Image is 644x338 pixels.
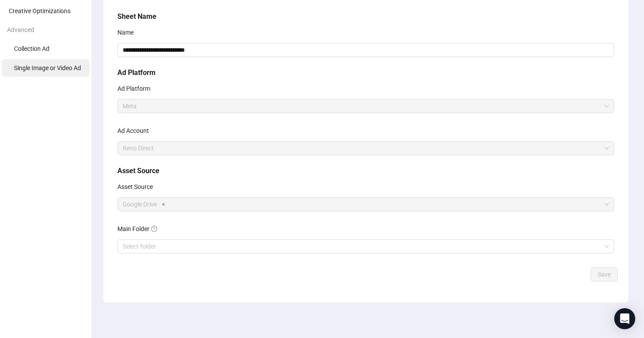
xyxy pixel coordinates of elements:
[614,308,635,329] div: Open Intercom Messenger
[123,198,609,211] span: Google Drive
[117,43,614,57] input: Name
[159,200,167,208] div: Tooltip anchor
[117,82,156,96] label: Ad Platform
[151,226,157,232] span: question-circle
[123,142,609,155] span: Reno Direct
[14,45,50,52] span: Collection Ad
[117,166,614,176] h5: Asset Source
[591,267,618,281] button: Save
[117,180,159,194] label: Asset Source
[14,64,81,71] span: Single Image or Video Ad
[117,11,614,22] h5: Sheet Name
[117,68,614,78] h5: Ad Platform
[117,222,163,236] label: Main Folder
[117,25,139,39] label: Name
[117,124,155,138] label: Ad Account
[9,7,71,14] span: Creative Optimizations
[123,100,609,113] span: Meta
